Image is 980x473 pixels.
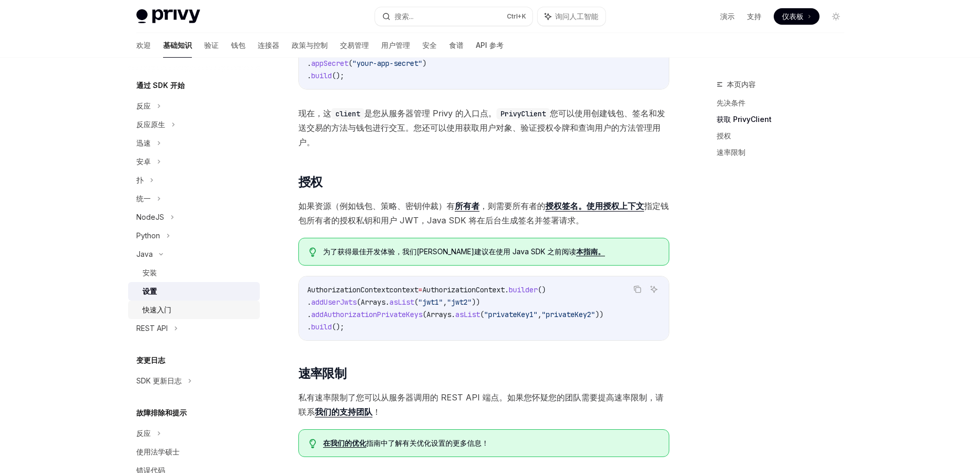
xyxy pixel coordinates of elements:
font: 本指南。 [576,247,605,256]
font: 在我们的优化 [323,439,366,447]
span: ( [414,297,418,307]
font: 欢迎 [136,41,151,49]
button: 复制代码块中的内容 [631,283,644,296]
span: Arrays [426,310,451,319]
font: 迅速 [136,138,151,147]
a: 本指南。 [576,247,605,256]
a: 食谱 [449,33,464,58]
span: ( [422,310,426,319]
span: ) [422,59,426,68]
span: asList [455,310,480,319]
span: asList [389,297,414,307]
font: 交易管理 [340,41,369,49]
span: () [538,285,546,294]
font: 仪表板 [782,12,804,21]
span: build [311,71,332,80]
span: "your-app-secret" [352,59,422,68]
font: 是您从服务器管理 Privy 的入口点。 [364,108,496,118]
a: 欢迎 [136,33,151,58]
font: 扑 [136,176,144,184]
button: 搜索...Ctrl+K [375,7,532,26]
font: 询问人工智能 [555,12,598,21]
span: . [505,285,509,294]
img: 灯光标志 [136,9,200,24]
code: client [331,108,364,119]
a: 所有者 [455,201,479,212]
button: 询问人工智能 [647,283,661,296]
font: 速率限制 [717,148,745,156]
a: 验证 [204,33,219,58]
span: . [385,297,389,307]
span: , [538,310,542,319]
span: ( [357,297,361,307]
font: 速率限制 [298,366,347,381]
a: 安全 [422,33,437,58]
span: )) [472,297,480,307]
font: 变更日志 [136,356,165,364]
font: ！ [482,439,489,447]
span: Arrays [361,297,385,307]
font: 所有者 [455,201,479,211]
font: REST API [136,324,168,332]
span: ( [480,310,484,319]
a: 仪表板 [774,8,819,25]
a: 政策与控制 [292,33,328,58]
a: 在我们的优化 [323,439,366,448]
font: 为了获得最佳开发体验， [323,247,402,256]
span: addAuthorizationPrivateKeys [311,310,422,319]
a: 演示 [720,11,735,22]
span: AuthorizationContext [422,285,505,294]
a: 连接器 [258,33,279,58]
span: "jwt2" [447,297,472,307]
font: 安全 [422,41,437,49]
button: 切换暗模式 [828,8,844,25]
a: 钱包 [231,33,245,58]
font: 统一 [136,194,151,203]
font: 食谱 [449,41,464,49]
a: 授权签名。使用 [545,201,603,212]
a: 使用法学硕士 [128,443,260,461]
font: 使用法学硕士 [136,447,180,456]
font: Python [136,231,160,240]
font: NodeJS [136,213,164,221]
span: )) [595,310,603,319]
svg: 提示 [309,248,316,257]
font: 设置 [142,287,157,295]
font: 先决条件 [717,98,745,107]
font: +K [518,12,526,20]
span: appSecret [311,59,348,68]
a: 设置 [128,282,260,301]
span: = [418,285,422,294]
svg: 提示 [309,439,316,448]
a: 支持 [747,11,761,22]
a: 基础知识 [163,33,192,58]
font: 授权上下文 [603,201,644,211]
font: SDK 更新日志 [136,376,182,385]
span: build [311,322,332,331]
span: builder [509,285,538,294]
span: . [307,71,311,80]
a: 快速入门 [128,301,260,319]
span: "jwt1" [418,297,443,307]
a: 我们的支持团队 [315,407,372,417]
span: , [443,297,447,307]
span: . [307,297,311,307]
span: . [307,310,311,319]
font: 通过 SDK 开始 [136,81,185,90]
span: (); [332,322,344,331]
span: addUserJwts [311,297,357,307]
font: 授权 [717,131,731,140]
font: 现在，这 [298,108,331,118]
font: 故障排除和提示 [136,408,187,417]
font: 指南中了解有关优化设置的更多信息 [366,439,482,447]
font: 用户管理 [381,41,410,49]
font: 安卓 [136,157,151,166]
a: 安装 [128,264,260,282]
a: 授权上下文 [603,201,644,212]
font: 钱包 [231,41,245,49]
font: Java [136,250,153,258]
font: ， [479,201,488,211]
font: 如果资源（例如钱包、策略、密钥仲裁）有 [298,201,455,211]
font: 授权 [298,174,323,189]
